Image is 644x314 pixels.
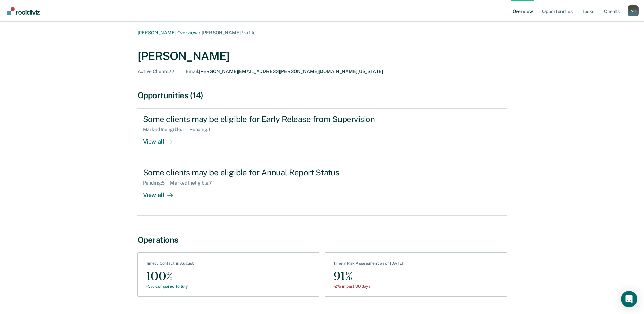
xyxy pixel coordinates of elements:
[333,269,403,284] div: 91%
[333,261,403,268] div: Timely Risk Assessment as of [DATE]
[628,5,639,16] button: Profile dropdown button
[143,168,381,177] div: Some clients may be eligible for Annual Report Status
[143,186,181,199] div: View all
[137,235,507,245] div: Operations
[186,69,199,74] span: Email :
[143,114,381,124] div: Some clients may be eligible for Early Release from Supervision
[202,30,255,35] span: [PERSON_NAME] Profile
[146,261,194,268] div: Timely Contact in August
[143,133,181,146] div: View all
[137,162,507,215] a: Some clients may be eligible for Annual Report StatusPending:5Marked Ineligible:7View all
[137,69,175,74] div: 77
[143,180,170,186] div: Pending : 5
[628,5,639,16] div: M J
[146,284,194,289] div: +5% compared to July
[7,7,40,15] img: Recidiviz
[189,127,216,133] div: Pending : 1
[137,69,169,74] span: Active Clients :
[137,108,507,162] a: Some clients may be eligible for Early Release from SupervisionMarked Ineligible:1Pending:1View all
[137,90,507,100] div: Opportunities (14)
[137,30,198,35] a: [PERSON_NAME] Overview
[621,291,637,307] div: Open Intercom Messenger
[146,269,194,284] div: 100%
[143,127,189,133] div: Marked Ineligible : 1
[170,180,217,186] div: Marked Ineligible : 7
[333,284,403,289] div: -2% in past 30 days
[137,49,507,63] div: [PERSON_NAME]
[197,30,202,35] span: /
[186,69,383,74] div: [PERSON_NAME][EMAIL_ADDRESS][PERSON_NAME][DOMAIN_NAME][US_STATE]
